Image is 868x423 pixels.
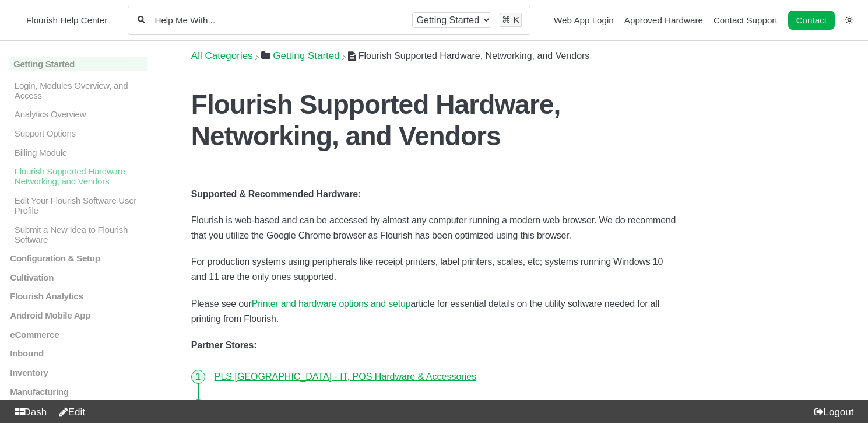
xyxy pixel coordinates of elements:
[191,50,253,61] a: Breadcrumb link to All Categories
[13,128,147,138] p: Support Options
[9,148,147,158] a: Billing Module
[788,11,835,30] a: Contact
[153,15,403,26] input: Help Me With...
[261,50,340,61] a: Getting Started
[9,81,147,100] a: Login, Modules Overview, and Access
[624,15,703,25] a: Approved Hardware navigation item
[13,195,147,215] p: Edit Your Flourish Software User Profile
[13,109,147,119] p: Analytics Overview
[9,291,147,301] a: Flourish Analytics
[191,296,677,327] p: Please see our article for essential details on the utility software needed for all printing from...
[359,51,590,61] span: Flourish Supported Hardware, Networking, and Vendors
[9,386,147,396] a: Manufacturing
[15,12,107,28] a: Flourish Help Center
[9,57,147,71] a: Getting Started
[9,109,147,119] a: Analytics Overview
[26,15,107,25] span: Flourish Help Center
[191,213,677,243] p: Flourish is web-based and can be accessed by almost any computer running a modern web browser. We...
[514,15,519,25] kbd: K
[252,299,411,309] a: Printer and hardware options and setup
[191,50,253,62] span: All Categories
[13,148,147,158] p: Billing Module
[13,166,147,186] p: Flourish Supported Hardware, Networking, and Vendors
[9,272,147,282] a: Cultivation
[9,224,147,244] a: Submit a New Idea to Flourish Software
[714,15,778,25] a: Contact Support navigation item
[215,372,476,382] a: PLS [GEOGRAPHIC_DATA] - IT, POS Hardware & Accessories
[191,189,361,199] strong: Supported & Recommended Hardware:
[273,50,339,62] span: ​Getting Started
[13,81,147,100] p: Login, Modules Overview, and Access
[9,407,47,418] a: Dash
[554,15,614,25] a: Web App Login navigation item
[9,368,147,377] a: Inventory
[9,253,147,263] a: Configuration & Setup
[191,89,677,152] h1: Flourish Supported Hardware, Networking, and Vendors
[191,254,677,285] p: For production systems using peripherals like receipt printers, label printers, scales, etc; syst...
[9,330,147,340] a: eCommerce
[845,15,853,25] a: Switch dark mode setting
[13,224,147,244] p: Submit a New Idea to Flourish Software
[502,15,511,25] kbd: ⌘
[9,348,147,358] a: Inbound
[191,340,257,350] strong: Partner Stores:
[9,195,147,215] a: Edit Your Flourish Software User Profile
[15,12,20,28] img: Flourish Help Center Logo
[9,166,147,186] a: Flourish Supported Hardware, Networking, and Vendors
[9,310,147,320] a: Android Mobile App
[54,407,85,418] a: Edit
[9,128,147,138] a: Support Options
[785,12,838,29] li: Contact desktop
